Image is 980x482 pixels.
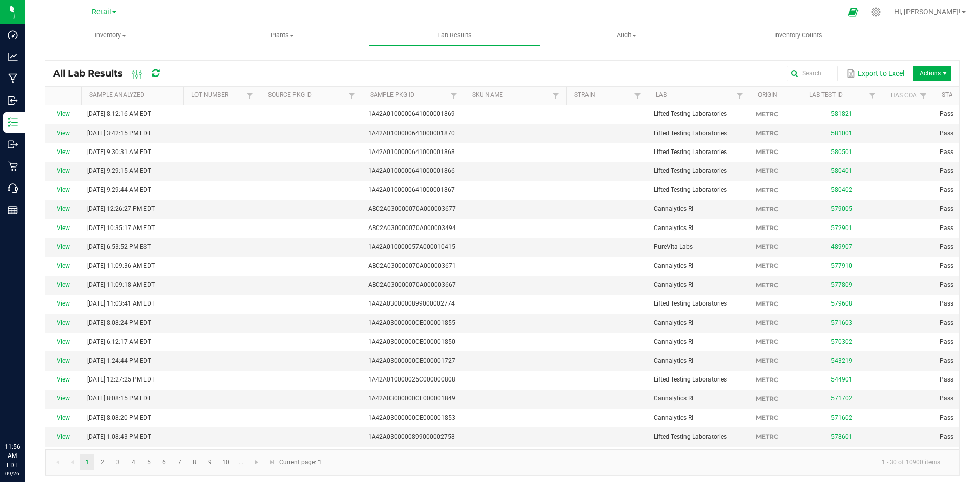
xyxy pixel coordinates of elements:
[57,338,70,345] a: View
[87,433,151,440] span: [DATE] 1:08:43 PM EDT
[756,110,778,118] span: METRC
[831,395,852,402] a: 571702
[95,454,110,470] a: Page 2
[57,433,70,440] a: View
[831,205,852,212] a: 579005
[541,31,712,40] span: Audit
[8,161,18,171] inline-svg: Retail
[940,110,953,117] span: Pass
[940,395,953,402] span: Pass
[756,148,778,156] span: METRC
[940,357,953,364] span: Pass
[940,281,953,288] span: Pass
[654,433,727,440] span: Lifted Testing Laboratories
[8,30,18,40] inline-svg: Dashboard
[8,117,18,128] inline-svg: Inventory
[8,95,18,106] inline-svg: Inbound
[831,262,852,269] a: 577910
[940,300,953,307] span: Pass
[57,376,70,383] a: View
[368,224,456,232] span: ABC2A030000070A000003494
[87,300,155,307] span: [DATE] 11:03:41 AM EDT
[87,395,151,402] span: [DATE] 8:08:15 PM EDT
[5,470,20,477] p: 09/26
[940,376,953,383] span: Pass
[87,186,151,193] span: [DATE] 9:29:44 AM EDT
[654,300,727,307] span: Lifted Testing Laboratories
[831,167,852,174] a: 580401
[8,139,18,149] inline-svg: Outbound
[831,224,852,232] a: 572901
[756,129,778,137] span: METRC
[913,66,951,81] li: Actions
[57,357,70,364] a: View
[87,319,151,326] span: [DATE] 8:08:24 PM EDT
[80,454,94,470] a: Page 1
[5,442,20,470] p: 11:56 AM EDT
[842,2,865,22] span: Open Ecommerce Menu
[87,357,151,364] span: [DATE] 1:24:44 PM EDT
[940,186,953,193] span: Pass
[831,110,852,117] a: 581821
[87,262,155,269] span: [DATE] 11:09:36 AM EDT
[57,319,70,326] a: View
[758,91,797,99] a: OriginSortable
[89,91,179,99] a: Sample AnalyzedSortable
[368,300,455,307] span: 1A42A0300000899000002774
[157,454,171,470] a: Page 6
[368,433,455,440] span: 1A42A0300000899000002758
[940,338,953,345] span: Pass
[24,24,197,46] a: Inventory
[940,433,953,440] span: Pass
[756,395,778,402] span: METRC
[368,338,455,345] span: 1A42A03000000CE000001850
[756,414,778,421] span: METRC
[368,148,455,156] span: 1A42A0100000641000001868
[57,110,70,117] a: View
[654,395,693,402] span: Cannalytics RI
[756,186,778,194] span: METRC
[126,454,141,470] a: Page 4
[831,357,852,364] a: 543219
[940,224,953,232] span: Pass
[87,205,155,212] span: [DATE] 12:26:27 PM EDT
[111,454,126,470] a: Page 3
[733,89,746,102] a: Filter
[87,243,151,250] span: [DATE] 6:53:52 PM EST
[368,376,455,383] span: 1A42A010000025C000000808
[656,91,733,99] a: LabSortable
[831,300,852,307] a: 579608
[940,414,953,421] span: Pass
[368,262,456,269] span: ABC2A030000070A000003671
[368,281,456,288] span: ABC2A030000070A000003667
[631,89,644,102] a: Filter
[831,433,852,440] a: 578601
[883,87,934,105] th: Has CoA
[264,454,279,470] a: Go to the last page
[197,31,368,40] span: Plants
[654,319,693,326] span: Cannalytics RI
[424,31,485,40] span: Lab Results
[187,454,202,470] a: Page 8
[368,357,455,364] span: 1A42A03000000CE000001727
[243,89,256,102] a: Filter
[234,454,249,470] a: Page 11
[654,414,693,421] span: Cannalytics RI
[8,205,18,215] inline-svg: Reports
[57,186,70,193] a: View
[57,281,70,288] a: View
[940,262,953,269] span: Pass
[831,130,852,137] a: 581001
[831,243,852,250] a: 489907
[654,357,693,364] span: Cannalytics RI
[368,167,455,174] span: 1A42A0100000641000001866
[756,338,778,345] span: METRC
[713,24,885,46] a: Inventory Counts
[831,414,852,421] a: 571602
[756,300,778,308] span: METRC
[197,24,369,46] a: Plants
[844,65,907,82] button: Export to Excel
[368,319,455,326] span: 1A42A03000000CE000001855
[57,167,70,174] a: View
